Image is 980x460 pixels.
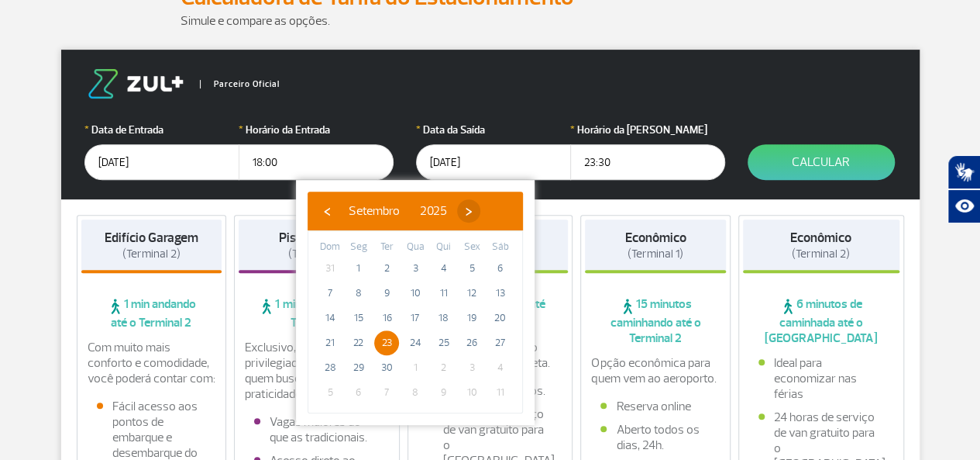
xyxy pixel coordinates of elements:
[432,256,456,281] span: 4
[345,239,373,256] th: weekday
[339,199,410,223] button: Setembro
[488,281,513,306] span: 13
[410,199,457,223] button: 2025
[403,281,428,306] span: 10
[349,203,400,219] span: Setembro
[88,340,216,386] p: Com muito mais conforto e comodidade, você poderá contar com:
[459,256,484,281] span: 5
[84,122,239,138] label: Data de Entrada
[403,355,428,380] span: 1
[420,203,447,219] span: 2025
[947,189,980,223] button: Abrir recursos assistivos.
[346,380,371,405] span: 6
[625,230,686,246] strong: Econômico
[432,306,456,330] span: 18
[374,281,399,306] span: 9
[373,239,401,256] th: weekday
[585,296,726,346] span: 15 minutos caminhando até o Terminal 2
[486,239,514,256] th: weekday
[318,330,342,355] span: 21
[84,144,239,180] input: dd/mm/aaaa
[570,122,725,138] label: Horário da [PERSON_NAME]
[429,239,458,256] th: weekday
[459,281,484,306] span: 12
[488,355,513,380] span: 4
[432,380,456,405] span: 9
[403,306,428,330] span: 17
[459,306,484,330] span: 19
[459,380,484,405] span: 10
[947,155,980,189] button: Abrir tradutor de língua de sinais.
[315,201,480,216] bs-datepicker-navigation-view: ​ ​ ​
[488,380,513,405] span: 11
[600,422,710,453] li: Aberto todos os dias, 24h.
[318,256,342,281] span: 31
[181,12,800,30] p: Simule e compare as opções.
[947,155,980,223] div: Plugin de acessibilidade da Hand Talk.
[792,247,850,261] span: (Terminal 2)
[374,256,399,281] span: 2
[239,122,394,138] label: Horário da Entrada
[318,281,342,306] span: 7
[458,239,487,256] th: weekday
[457,199,480,223] button: ›
[374,330,399,355] span: 23
[570,144,725,180] input: hh:mm
[591,355,720,386] p: Opção econômica para quem vem ao aeroporto.
[374,306,399,330] span: 16
[346,256,371,281] span: 1
[278,230,355,246] strong: Piso Premium
[254,414,380,445] li: Vagas maiores do que as tradicionais.
[296,180,535,425] bs-datepicker-container: calendar
[346,330,371,355] span: 22
[432,281,456,306] span: 11
[239,144,394,180] input: hh:mm
[374,380,399,405] span: 7
[758,355,884,402] li: Ideal para economizar nas férias
[346,355,371,380] span: 29
[374,355,399,380] span: 30
[600,399,710,414] li: Reserva online
[743,296,899,346] span: 6 minutos de caminhada até o [GEOGRAPHIC_DATA]
[403,256,428,281] span: 3
[488,306,513,330] span: 20
[122,247,181,261] span: (Terminal 2)
[346,281,371,306] span: 8
[488,330,513,355] span: 27
[628,247,683,261] span: (Terminal 1)
[403,330,428,355] span: 24
[81,296,222,330] span: 1 min andando até o Terminal 2
[105,230,198,246] strong: Edifício Garagem
[287,247,346,261] span: (Terminal 2)
[459,330,484,355] span: 26
[84,69,187,99] img: logo-zul.png
[318,380,342,405] span: 5
[403,380,428,405] span: 8
[416,144,571,180] input: dd/mm/aaaa
[346,306,371,330] span: 15
[401,239,430,256] th: weekday
[790,230,851,246] strong: Econômico
[416,122,571,138] label: Data da Saída
[432,330,456,355] span: 25
[200,80,280,88] span: Parceiro Oficial
[318,355,342,380] span: 28
[748,144,895,180] button: Calcular
[315,199,339,223] button: ‹
[316,239,345,256] th: weekday
[459,355,484,380] span: 3
[488,256,513,281] span: 6
[245,340,389,402] p: Exclusivo, com localização privilegiada e ideal para quem busca conforto e praticidade.
[318,306,342,330] span: 14
[239,296,395,330] span: 1 min andando até o Terminal 2
[432,355,456,380] span: 2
